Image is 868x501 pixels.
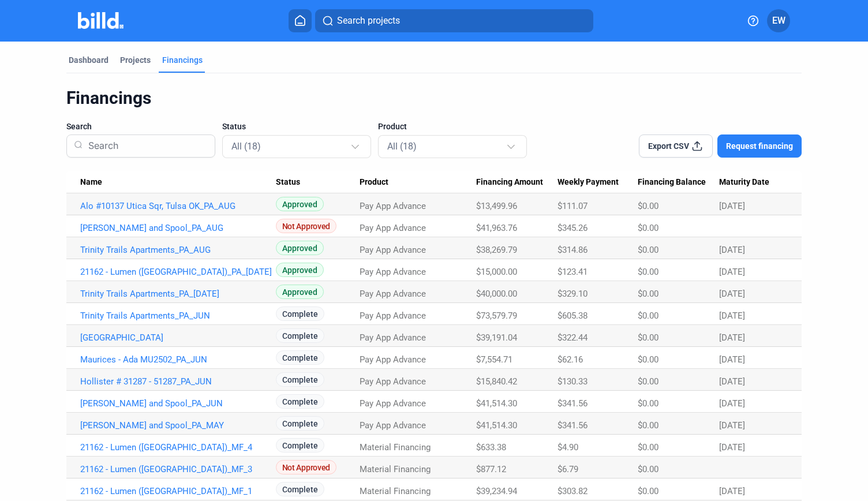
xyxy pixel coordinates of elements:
[276,197,324,211] span: Approved
[120,54,151,66] div: Projects
[360,332,426,343] span: Pay App Advance
[772,14,785,28] span: EW
[558,332,588,343] span: $322.44
[360,177,388,188] span: Product
[360,464,431,474] span: Material Financing
[78,12,124,29] img: Billd Company Logo
[476,201,517,211] span: $13,499.96
[558,267,588,277] span: $123.41
[558,311,588,321] span: $605.38
[276,416,324,431] span: Complete
[476,267,517,277] span: $15,000.00
[162,54,203,66] div: Financings
[80,420,276,431] a: [PERSON_NAME] and Spool_PA_MAY
[639,134,713,158] button: Export CSV
[276,263,324,277] span: Approved
[476,376,517,387] span: $15,840.42
[276,438,324,453] span: Complete
[80,442,276,453] a: 21162 - Lumen ([GEOGRAPHIC_DATA])_MF_4
[360,442,431,453] span: Material Financing
[337,14,400,28] span: Search projects
[558,464,578,474] span: $6.79
[276,372,324,387] span: Complete
[558,420,588,431] span: $341.56
[80,223,276,233] a: [PERSON_NAME] and Spool_PA_AUG
[476,420,517,431] span: $41,514.30
[726,140,793,152] span: Request financing
[276,482,324,496] span: Complete
[80,201,276,211] a: Alo #10137 Utica Sqr, Tulsa OK_PA_AUG
[387,141,417,152] mat-select-trigger: All (18)
[638,442,659,453] span: $0.00
[638,464,659,474] span: $0.00
[648,140,689,152] span: Export CSV
[69,54,108,66] div: Dashboard
[360,289,426,299] span: Pay App Advance
[476,223,517,233] span: $41,963.76
[360,245,426,255] span: Pay App Advance
[719,486,745,496] span: [DATE]
[719,311,745,321] span: [DATE]
[360,398,426,409] span: Pay App Advance
[558,442,578,453] span: $4.90
[719,398,745,409] span: [DATE]
[476,177,558,188] div: Financing Amount
[717,134,802,158] button: Request financing
[66,87,802,109] div: Financings
[638,354,659,365] span: $0.00
[476,245,517,255] span: $38,269.79
[80,245,276,255] a: Trinity Trails Apartments_PA_AUG
[558,354,583,365] span: $62.16
[66,121,92,132] span: Search
[276,219,336,233] span: Not Approved
[476,311,517,321] span: $73,579.79
[476,354,512,365] span: $7,554.71
[558,177,619,188] span: Weekly Payment
[231,141,261,152] mat-select-trigger: All (18)
[360,267,426,277] span: Pay App Advance
[222,121,246,132] span: Status
[638,267,659,277] span: $0.00
[80,464,276,474] a: 21162 - Lumen ([GEOGRAPHIC_DATA])_MF_3
[80,177,102,188] span: Name
[276,394,324,409] span: Complete
[638,245,659,255] span: $0.00
[276,177,360,188] div: Status
[276,350,324,365] span: Complete
[360,420,426,431] span: Pay App Advance
[719,177,769,188] span: Maturity Date
[638,420,659,431] span: $0.00
[719,267,745,277] span: [DATE]
[638,201,659,211] span: $0.00
[80,177,276,188] div: Name
[719,420,745,431] span: [DATE]
[767,9,790,32] button: EW
[638,311,659,321] span: $0.00
[638,486,659,496] span: $0.00
[276,285,324,299] span: Approved
[719,376,745,387] span: [DATE]
[276,328,324,343] span: Complete
[276,306,324,321] span: Complete
[476,442,506,453] span: $633.38
[360,376,426,387] span: Pay App Advance
[360,354,426,365] span: Pay App Advance
[719,442,745,453] span: [DATE]
[80,267,276,277] a: 21162 - Lumen ([GEOGRAPHIC_DATA])_PA_[DATE]
[719,245,745,255] span: [DATE]
[476,464,506,474] span: $877.12
[638,376,659,387] span: $0.00
[558,177,638,188] div: Weekly Payment
[360,177,476,188] div: Product
[360,486,431,496] span: Material Financing
[476,398,517,409] span: $41,514.30
[558,289,588,299] span: $329.10
[80,311,276,321] a: Trinity Trails Apartments_PA_JUN
[476,332,517,343] span: $39,191.04
[638,398,659,409] span: $0.00
[276,177,300,188] span: Status
[558,486,588,496] span: $303.82
[315,9,593,32] button: Search projects
[638,223,659,233] span: $0.00
[476,486,517,496] span: $39,234.94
